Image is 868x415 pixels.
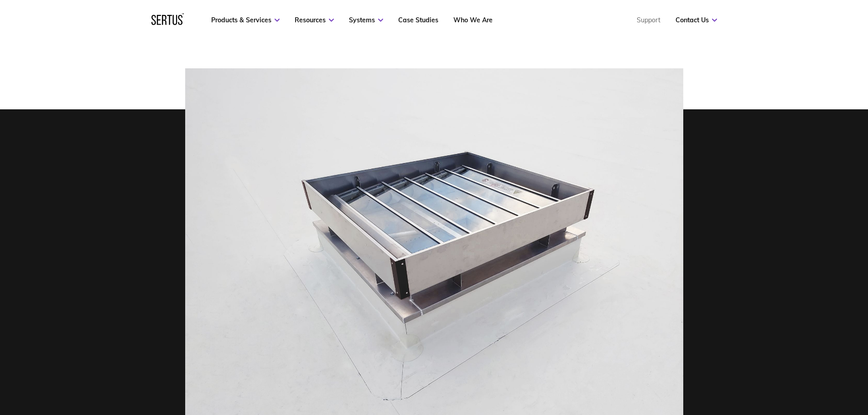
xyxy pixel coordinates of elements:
a: Contact Us [676,16,717,24]
a: Who We Are [453,16,493,24]
a: Case Studies [398,16,438,24]
iframe: Chat Widget [704,309,868,415]
a: Resources [295,16,334,24]
a: Systems [349,16,383,24]
a: Support [637,16,660,24]
a: Products & Services [211,16,280,24]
